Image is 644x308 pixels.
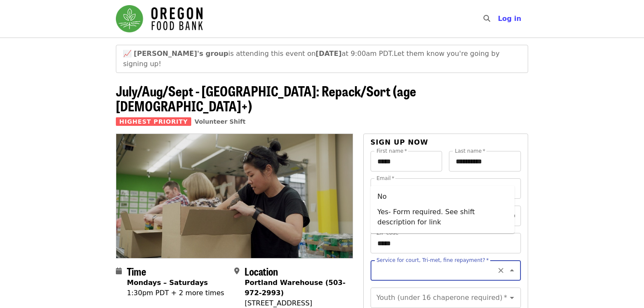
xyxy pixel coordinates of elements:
[455,148,485,154] label: Last name
[377,230,402,235] label: ZIP code
[316,49,342,58] strong: [DATE]
[377,148,407,154] label: First name
[195,118,246,125] a: Volunteer Shift
[123,49,132,58] span: growth emoji
[371,189,515,204] li: No
[491,10,528,27] button: Log in
[134,49,394,58] span: is attending this event on at 9:00am PDT.
[234,267,239,275] i: map-marker-alt icon
[127,264,146,279] span: Time
[127,279,208,287] strong: Mondays – Saturdays
[244,264,278,279] span: Location
[483,15,490,23] i: search icon
[506,264,518,276] button: Close
[134,49,228,58] strong: [PERSON_NAME]'s group
[506,292,518,304] button: Open
[495,9,502,29] input: Search
[116,117,191,126] span: Highest Priority
[371,204,515,230] li: Yes- Form required. See shift description for link
[116,267,122,275] i: calendar icon
[377,176,394,181] label: Email
[377,258,489,263] label: Service for court, Tri-met, fine repayment?
[495,264,507,276] button: Clear
[498,15,521,23] span: Log in
[371,138,428,146] span: Sign up now
[449,151,521,171] input: Last name
[127,288,224,298] div: 1:30pm PDT + 2 more times
[371,233,521,253] input: ZIP code
[116,134,353,258] img: July/Aug/Sept - Portland: Repack/Sort (age 8+) organized by Oregon Food Bank
[371,178,521,199] input: Email
[116,5,203,32] img: Oregon Food Bank - Home
[116,81,416,116] span: July/Aug/Sept - [GEOGRAPHIC_DATA]: Repack/Sort (age [DEMOGRAPHIC_DATA]+)
[244,279,345,297] strong: Portland Warehouse (503-972-2993)
[371,151,443,171] input: First name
